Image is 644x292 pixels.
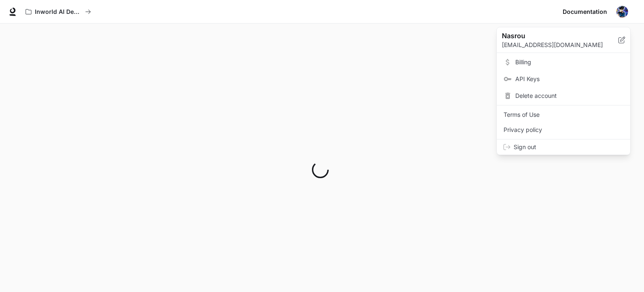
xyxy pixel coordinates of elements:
[514,143,623,151] span: Sign out
[497,139,630,155] div: Sign out
[499,71,628,87] a: API Keys
[515,75,623,83] span: API Keys
[499,107,628,122] a: Terms of Use
[502,31,605,41] p: Nasrou
[504,110,623,119] span: Terms of Use
[504,126,623,134] span: Privacy policy
[499,122,628,137] a: Privacy policy
[497,27,630,53] div: Nasrou[EMAIL_ADDRESS][DOMAIN_NAME]
[499,88,628,103] div: Delete account
[515,92,623,100] span: Delete account
[502,41,618,49] p: [EMAIL_ADDRESS][DOMAIN_NAME]
[515,58,623,66] span: Billing
[499,55,628,70] a: Billing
